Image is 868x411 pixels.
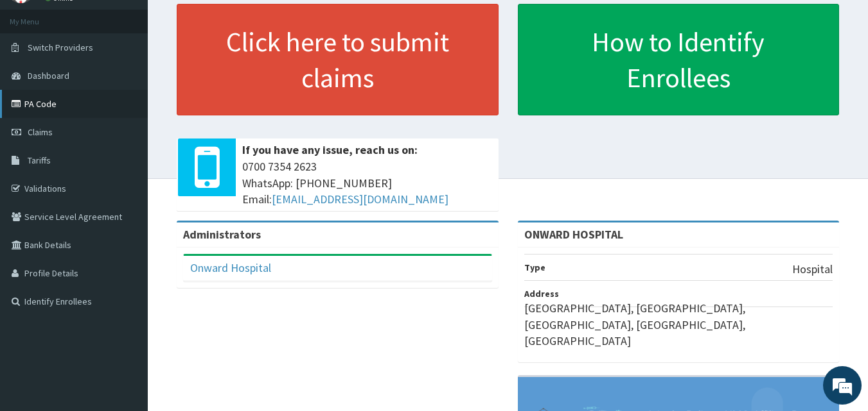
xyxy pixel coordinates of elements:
span: Switch Providers [28,42,93,53]
p: [GEOGRAPHIC_DATA], [GEOGRAPHIC_DATA], [GEOGRAPHIC_DATA], [GEOGRAPHIC_DATA], [GEOGRAPHIC_DATA] [524,300,833,349]
span: 0700 7354 2623 WhatsApp: [PHONE_NUMBER] Email: [242,158,492,208]
span: Claims [28,126,53,138]
b: Address [524,288,559,299]
span: Tariffs [28,155,51,166]
a: Onward Hospital [190,260,271,275]
a: [EMAIL_ADDRESS][DOMAIN_NAME] [272,192,448,206]
span: Dashboard [28,70,69,81]
a: Click here to submit claims [177,4,499,115]
b: If you have any issue, reach us on: [242,142,418,157]
a: How to Identify Enrollees [518,4,840,115]
strong: ONWARD HOSPITAL [524,227,623,242]
b: Type [524,262,545,273]
p: Hospital [792,261,833,278]
b: Administrators [183,227,261,242]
